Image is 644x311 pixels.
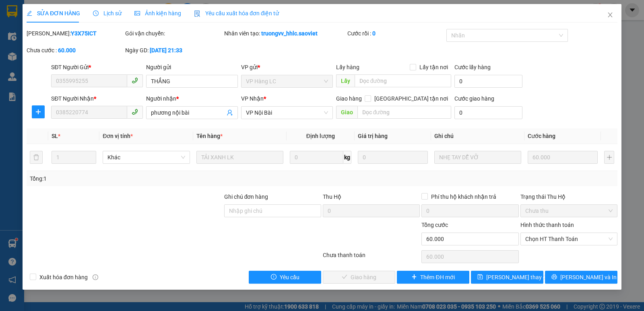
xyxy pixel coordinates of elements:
[336,74,355,87] span: Lấy
[358,151,428,164] input: 0
[30,151,43,164] button: delete
[71,30,97,37] b: Y3X75ICT
[471,271,543,284] button: save[PERSON_NAME] thay đổi
[371,94,451,103] span: [GEOGRAPHIC_DATA] tận nơi
[196,133,223,139] span: Tên hàng
[454,106,522,119] input: Cước giao hàng
[411,274,417,280] span: plus
[520,192,617,201] div: Trạng thái Thu Hộ
[107,151,185,163] span: Khác
[607,12,613,18] span: close
[132,77,138,84] span: phone
[357,106,452,119] input: Dọc đường
[477,274,483,280] span: save
[551,274,557,280] span: printer
[358,133,388,139] span: Giá trị hàng
[93,10,99,16] span: clock-circle
[132,109,138,115] span: phone
[261,30,318,37] b: truongvv_hhlc.saoviet
[125,46,222,55] div: Ngày GD:
[355,74,452,87] input: Dọc đường
[280,273,299,282] span: Yêu cầu
[52,133,58,139] span: SL
[103,133,133,139] span: Đơn vị tính
[58,47,76,54] b: 60.000
[32,105,45,118] button: plus
[146,63,238,72] div: Người gửi
[604,151,614,164] button: plus
[93,10,122,16] span: Lịch sử
[125,29,222,38] div: Gói vận chuyển:
[27,46,124,55] div: Chưa cước :
[347,29,444,38] div: Cước rồi :
[420,273,454,282] span: Thêm ĐH mới
[416,63,451,72] span: Lấy tận nơi
[134,10,181,16] span: Ảnh kiện hàng
[246,75,328,87] span: VP Hàng LC
[306,133,335,139] span: Định lượng
[599,4,621,27] button: Close
[421,222,448,228] span: Tổng cước
[224,29,346,38] div: Nhân viên tạo:
[150,47,182,54] b: [DATE] 21:33
[27,10,80,16] span: SỬA ĐƠN HÀNG
[336,64,359,70] span: Lấy hàng
[431,128,524,144] th: Ghi chú
[528,133,555,139] span: Cước hàng
[525,205,613,217] span: Chưa thu
[224,194,268,200] label: Ghi chú đơn hàng
[241,63,333,72] div: VP gửi
[454,95,494,102] label: Cước giao hàng
[194,10,200,17] img: icon
[434,151,521,164] input: Ghi Chú
[227,109,233,116] span: user-add
[322,251,421,265] div: Chưa thanh toán
[27,29,124,38] div: [PERSON_NAME]:
[134,10,140,16] span: picture
[30,174,249,183] div: Tổng: 1
[246,107,328,119] span: VP Nội Bài
[560,273,617,282] span: [PERSON_NAME] và In
[93,274,98,280] span: info-circle
[271,274,277,280] span: exclamation-circle
[397,271,469,284] button: plusThêm ĐH mới
[454,64,491,70] label: Cước lấy hàng
[520,222,574,228] label: Hình thức thanh toán
[528,151,598,164] input: 0
[486,273,551,282] span: [PERSON_NAME] thay đổi
[454,75,522,88] input: Cước lấy hàng
[545,271,617,284] button: printer[PERSON_NAME] và In
[249,271,321,284] button: exclamation-circleYêu cầu
[224,204,321,217] input: Ghi chú đơn hàng
[525,233,613,245] span: Chọn HT Thanh Toán
[428,192,500,201] span: Phí thu hộ khách nhận trả
[146,94,238,103] div: Người nhận
[336,106,357,119] span: Giao
[32,109,44,115] span: plus
[323,271,395,284] button: checkGiao hàng
[194,10,279,16] span: Yêu cầu xuất hóa đơn điện tử
[323,194,341,200] span: Thu Hộ
[196,151,283,164] input: VD: Bàn, Ghế
[36,273,91,282] span: Xuất hóa đơn hàng
[372,30,376,37] b: 0
[241,95,264,102] span: VP Nhận
[51,94,143,103] div: SĐT Người Nhận
[27,10,32,16] span: edit
[336,95,362,102] span: Giao hàng
[343,151,351,164] span: kg
[51,63,143,72] div: SĐT Người Gửi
